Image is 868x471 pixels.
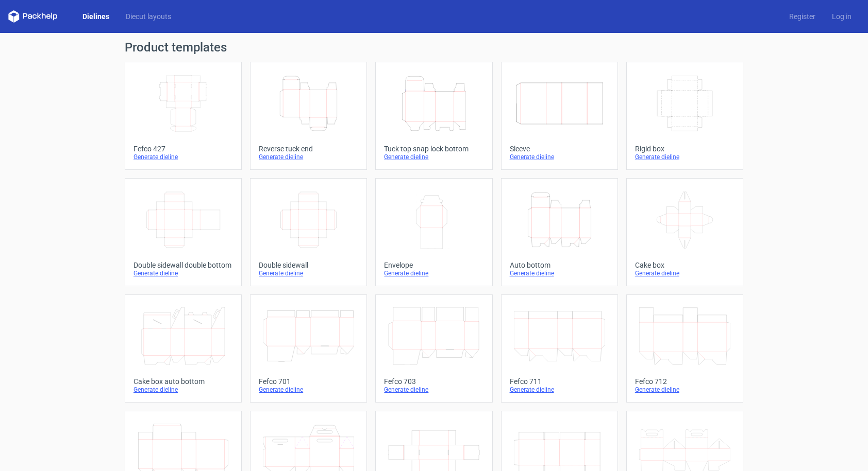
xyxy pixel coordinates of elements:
[133,386,233,394] div: Generate dieline
[384,377,483,386] div: Fefco 703
[125,62,242,170] a: Fefco 427Generate dieline
[133,153,233,161] div: Generate dieline
[384,386,483,394] div: Generate dieline
[375,294,492,403] a: Fefco 703Generate dieline
[510,377,609,386] div: Fefco 711
[125,294,242,403] a: Cake box auto bottomGenerate dieline
[635,153,735,161] div: Generate dieline
[501,294,618,403] a: Fefco 711Generate dieline
[510,269,609,277] div: Generate dieline
[781,11,824,22] a: Register
[375,62,492,170] a: Tuck top snap lock bottomGenerate dieline
[259,386,358,394] div: Generate dieline
[384,153,483,161] div: Generate dieline
[635,269,735,277] div: Generate dieline
[501,178,618,286] a: Auto bottomGenerate dieline
[259,153,358,161] div: Generate dieline
[384,145,483,153] div: Tuck top snap lock bottom
[635,377,735,386] div: Fefco 712
[635,261,735,269] div: Cake box
[635,145,735,153] div: Rigid box
[259,377,358,386] div: Fefco 701
[626,178,743,286] a: Cake boxGenerate dieline
[384,261,483,269] div: Envelope
[133,145,233,153] div: Fefco 427
[125,41,743,54] h1: Product templates
[250,62,367,170] a: Reverse tuck endGenerate dieline
[501,62,618,170] a: SleeveGenerate dieline
[125,178,242,286] a: Double sidewall double bottomGenerate dieline
[510,261,609,269] div: Auto bottom
[510,386,609,394] div: Generate dieline
[133,261,233,269] div: Double sidewall double bottom
[133,377,233,386] div: Cake box auto bottom
[118,11,179,22] a: Diecut layouts
[510,145,609,153] div: Sleeve
[259,261,358,269] div: Double sidewall
[74,11,118,22] a: Dielines
[384,269,483,277] div: Generate dieline
[510,153,609,161] div: Generate dieline
[626,62,743,170] a: Rigid boxGenerate dieline
[133,269,233,277] div: Generate dieline
[635,386,735,394] div: Generate dieline
[824,11,860,22] a: Log in
[250,178,367,286] a: Double sidewallGenerate dieline
[259,145,358,153] div: Reverse tuck end
[375,178,492,286] a: EnvelopeGenerate dieline
[626,294,743,403] a: Fefco 712Generate dieline
[259,269,358,277] div: Generate dieline
[250,294,367,403] a: Fefco 701Generate dieline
